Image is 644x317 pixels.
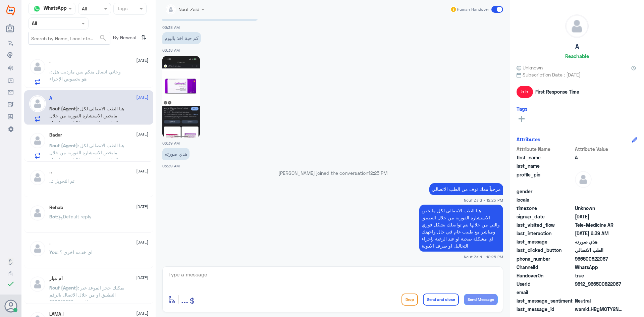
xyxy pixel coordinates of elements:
[517,306,574,313] span: last_message_id
[29,32,110,44] input: Search by Name, Local etc…
[49,143,124,183] span: : هنا الطب الاتصالي لكل مايخص الاستشارة الفورية من خلال التطبيق والتي من خلالها يتم تواصلك بشكل ف...
[575,146,624,153] span: Attribute Value
[49,95,52,101] h5: A
[517,196,574,203] span: locale
[162,56,200,138] img: 1117177379797134.jpg
[464,197,503,203] span: Nouf Zaid - 12:25 PM
[575,247,624,254] span: الطب الاتصالي
[575,213,624,220] span: 2025-09-07T03:37:26.278Z
[517,162,574,169] span: last_name
[565,53,589,59] h6: Reachable
[110,32,139,45] span: By Newest
[575,221,624,228] span: Tele-Medicine AR
[517,297,574,304] span: last_message_sentiment
[49,143,78,148] span: Nouf (Agent)
[575,238,624,245] span: هذي صورته
[136,239,148,245] span: [DATE]
[517,71,637,78] span: Subscription Date : [DATE]
[575,289,624,296] span: null
[517,171,574,187] span: profile_pic
[162,148,190,160] p: 7/9/2025, 6:39 AM
[49,106,124,147] span: : هنا الطب الاتصالي لكل مايخص الاستشارة الفورية من خلال التطبيق والتي من خلالها يتم تواصلك بشكل ف...
[575,230,624,237] span: 2025-09-07T03:39:16.157Z
[464,294,498,305] button: Send Message
[429,183,503,195] p: 7/9/2025, 12:25 PM
[29,169,46,186] img: defaultAdmin.png
[49,249,57,255] span: You
[29,95,46,112] img: defaultAdmin.png
[517,106,528,112] h6: Tags
[517,136,540,142] h6: Attributes
[575,255,624,262] span: 966500822067
[49,205,63,210] h5: Rehab
[136,57,148,63] span: [DATE]
[29,132,46,149] img: defaultAdmin.png
[136,94,148,100] span: [DATE]
[517,230,574,237] span: last_interaction
[29,205,46,221] img: defaultAdmin.png
[49,285,78,290] span: Nouf (Agent)
[136,204,148,210] span: [DATE]
[49,169,52,175] h5: ..
[517,264,574,271] span: ChannelId
[575,196,624,203] span: null
[575,264,624,271] span: 2
[136,131,148,137] span: [DATE]
[29,276,46,293] img: defaultAdmin.png
[181,292,188,307] button: ...
[49,214,57,219] span: Bot
[57,214,92,219] span: : Default reply
[49,276,63,281] h5: أم ميار
[57,249,93,255] span: : اي خدمه اخرى ؟
[49,69,51,74] span: .
[49,285,124,305] span: : يمكنك حجز الموعد عبر التطبيق او من خلال الاتصال بالرقم الموحد 920012222
[162,48,180,52] span: 06:38 AM
[49,178,52,184] span: ..
[566,15,588,38] img: defaultAdmin.png
[141,32,147,43] i: ⇅
[464,254,503,260] span: Nouf Zaid - 12:25 PM
[99,34,107,42] span: search
[162,25,180,30] span: 06:38 AM
[575,43,579,51] h5: A
[517,146,574,153] span: Attribute Name
[4,300,17,312] button: Avatar
[162,164,180,168] span: 06:39 AM
[517,280,574,287] span: UserId
[29,240,46,257] img: defaultAdmin.png
[535,88,579,95] span: First Response Time
[162,32,201,44] p: 7/9/2025, 6:38 AM
[575,154,624,161] span: A
[517,289,574,296] span: email
[49,311,64,317] h5: LAMA !
[517,247,574,254] span: last_clicked_button
[136,168,148,174] span: [DATE]
[575,188,624,195] span: null
[6,5,15,16] img: Widebot Logo
[52,178,74,184] span: : تم التحويل
[517,64,543,71] span: Unknown
[49,69,121,82] span: : وجاني اتصال منكم بس مارديت هل هو بخصوص الإجراء
[419,205,503,252] p: 7/9/2025, 12:25 PM
[29,58,46,75] img: defaultAdmin.png
[49,240,51,246] h5: .
[517,86,533,98] span: 5 h
[181,293,188,305] span: ...
[7,280,15,288] i: check
[575,280,624,287] span: 9812_966500822067
[517,205,574,212] span: timezone
[49,106,78,111] span: Nouf (Agent)
[162,141,180,145] span: 06:39 AM
[423,294,459,306] button: Send and close
[575,297,624,304] span: 0
[575,272,624,279] span: true
[457,6,489,12] span: Human Handover
[368,170,387,176] span: 12:25 PM
[517,272,574,279] span: HandoverOn
[99,33,107,44] button: search
[517,238,574,245] span: last_message
[517,213,574,220] span: signup_date
[162,169,503,176] p: [PERSON_NAME] joined the conversation
[116,5,128,13] div: Tags
[575,306,624,313] span: wamid.HBgMOTY2NTAwODIyMDY3FQIAEhgUM0FEMzAyNTBDNzI4RUUwQzk0NDkA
